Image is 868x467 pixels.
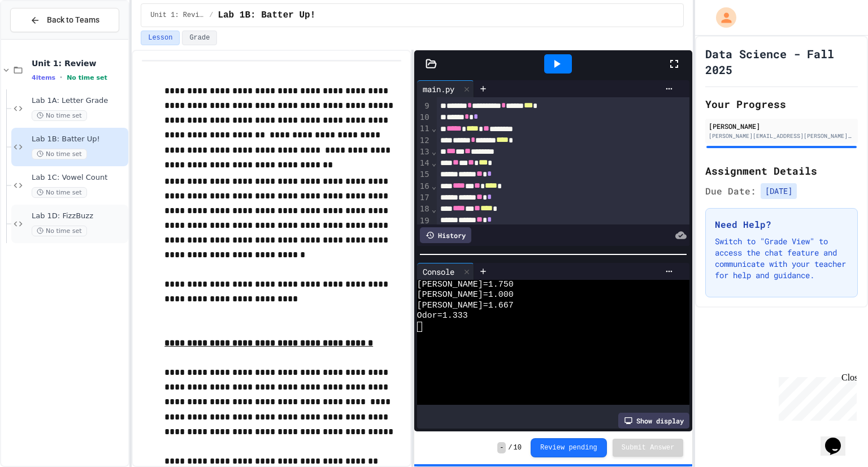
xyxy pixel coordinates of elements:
[150,11,205,20] span: Unit 1: Review
[705,163,858,179] h2: Assignment Details
[417,301,514,311] span: [PERSON_NAME]=1.667
[32,173,126,183] span: Lab 1C: Vowel Count
[420,227,471,243] div: History
[705,184,756,198] span: Due Date:
[182,31,217,45] button: Grade
[32,226,87,236] span: No time set
[417,112,431,123] div: 10
[417,80,474,97] div: main.py
[417,215,431,227] div: 19
[141,31,180,45] button: Lesson
[715,236,848,281] p: Switch to "Grade View" to access the chat feature and communicate with your teacher for help and ...
[32,135,126,144] span: Lab 1B: Batter Up!
[5,5,78,72] div: Chat with us now!Close
[417,135,431,146] div: 12
[417,266,460,278] div: Console
[709,121,854,131] div: [PERSON_NAME]
[417,280,514,290] span: [PERSON_NAME]=1.750
[209,11,213,20] span: /
[531,438,607,457] button: Review pending
[417,158,431,169] div: 14
[705,96,858,112] h2: Your Progress
[514,443,522,452] span: 10
[60,73,62,82] span: •
[417,204,431,215] div: 18
[613,439,684,457] button: Submit Answer
[32,74,55,81] span: 4 items
[431,147,437,156] span: Fold line
[417,101,431,112] div: 9
[32,110,87,121] span: No time set
[417,290,514,300] span: [PERSON_NAME]=1.000
[622,443,675,452] span: Submit Answer
[417,311,468,321] span: Odor=1.333
[32,211,126,221] span: Lab 1D: FizzBuzz
[761,183,797,199] span: [DATE]
[704,5,739,31] div: My Account
[431,124,437,133] span: Fold line
[774,373,857,421] iframe: chat widget
[10,8,119,32] button: Back to Teams
[32,96,126,106] span: Lab 1A: Letter Grade
[32,187,87,198] span: No time set
[431,158,437,167] span: Fold line
[705,46,858,77] h1: Data Science - Fall 2025
[715,218,848,231] h3: Need Help?
[709,132,854,140] div: [PERSON_NAME][EMAIL_ADDRESS][PERSON_NAME][DOMAIN_NAME]
[497,442,506,453] span: -
[32,149,87,159] span: No time set
[821,422,857,456] iframe: chat widget
[618,413,689,429] div: Show display
[417,181,431,192] div: 16
[417,146,431,158] div: 13
[431,205,437,214] span: Fold line
[218,8,315,22] span: Lab 1B: Batter Up!
[417,123,431,135] div: 11
[67,74,107,81] span: No time set
[32,58,126,68] span: Unit 1: Review
[417,83,460,95] div: main.py
[431,181,437,191] span: Fold line
[417,169,431,180] div: 15
[417,192,431,204] div: 17
[417,263,474,280] div: Console
[47,14,99,26] span: Back to Teams
[508,443,512,452] span: /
